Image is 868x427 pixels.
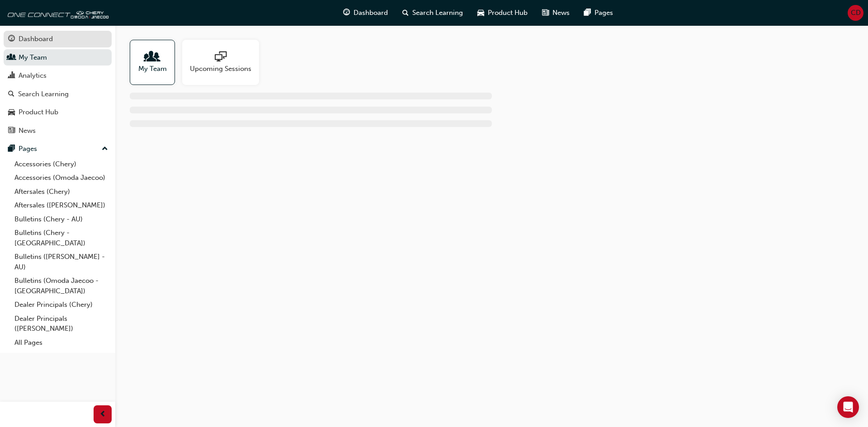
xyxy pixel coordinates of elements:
span: guage-icon [8,35,15,43]
span: Pages [594,8,613,18]
a: Aftersales (Chery) [11,185,112,199]
span: prev-icon [99,409,106,420]
button: CD [848,5,863,21]
span: search-icon [8,90,14,99]
a: My Team [130,40,182,85]
span: pages-icon [584,7,591,19]
a: Bulletins (Omoda Jaecoo - [GEOGRAPHIC_DATA]) [11,274,112,298]
div: Search Learning [18,89,69,99]
span: News [552,8,570,18]
span: guage-icon [343,7,350,19]
a: search-iconSearch Learning [395,4,470,22]
a: Dashboard [4,31,112,47]
a: All Pages [11,336,112,350]
span: chart-icon [8,72,15,80]
span: Upcoming Sessions [190,64,251,74]
span: news-icon [542,7,549,19]
a: Dealer Principals (Chery) [11,298,112,312]
a: Accessories (Omoda Jaecoo) [11,171,112,185]
span: CD [851,8,861,18]
span: car-icon [477,7,484,19]
span: up-icon [102,143,108,155]
a: guage-iconDashboard [336,4,395,22]
span: Dashboard [354,8,388,18]
a: News [4,122,112,139]
span: sessionType_ONLINE_URL-icon [215,51,226,64]
a: Accessories (Chery) [11,157,112,171]
a: Product Hub [4,104,112,121]
div: Analytics [19,70,47,81]
a: Dealer Principals ([PERSON_NAME]) [11,312,112,336]
div: Product Hub [19,107,58,117]
span: pages-icon [8,145,15,153]
div: Dashboard [19,34,53,44]
a: car-iconProduct Hub [470,4,535,22]
a: Bulletins (Chery - AU) [11,212,112,226]
span: people-icon [8,54,15,62]
a: Aftersales ([PERSON_NAME]) [11,198,112,212]
a: pages-iconPages [577,4,620,22]
div: Pages [19,144,37,154]
button: Pages [4,141,112,157]
span: Product Hub [488,8,528,18]
a: Search Learning [4,86,112,103]
div: News [19,126,36,136]
a: Bulletins (Chery - [GEOGRAPHIC_DATA]) [11,226,112,250]
span: people-icon [146,51,158,64]
span: Search Learning [412,8,463,18]
div: Open Intercom Messenger [837,396,859,418]
button: DashboardMy TeamAnalyticsSearch LearningProduct HubNews [4,29,112,141]
a: news-iconNews [535,4,577,22]
a: Bulletins ([PERSON_NAME] - AU) [11,250,112,274]
span: news-icon [8,127,15,135]
a: Upcoming Sessions [182,40,266,85]
span: My Team [138,64,167,74]
span: search-icon [402,7,409,19]
a: Analytics [4,67,112,84]
span: car-icon [8,108,15,117]
img: oneconnect [5,4,108,22]
a: My Team [4,49,112,66]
